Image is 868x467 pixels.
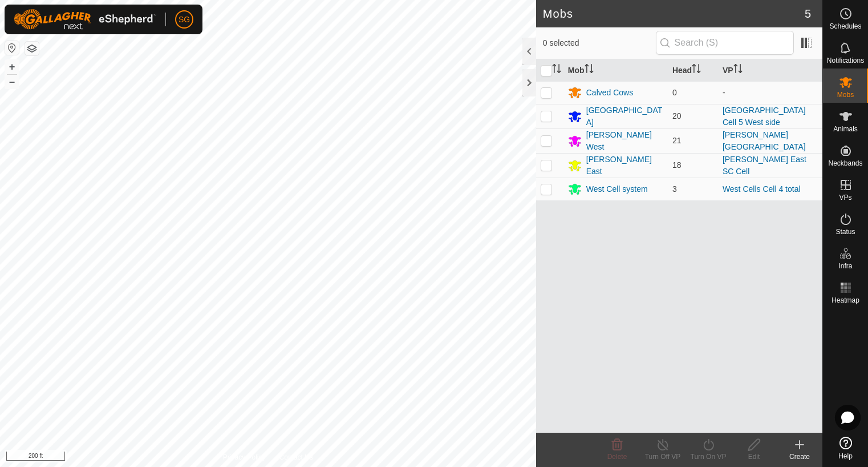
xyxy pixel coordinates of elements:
div: Turn Off VP [640,452,686,462]
span: Schedules [829,23,861,30]
span: Notifications [827,57,864,64]
span: Help [838,453,853,460]
span: 0 selected [543,37,656,49]
input: Search (S) [656,31,794,55]
button: + [5,60,19,74]
img: Gallagher Logo [14,9,156,30]
span: Animals [833,126,858,132]
h2: Mobs [543,7,805,21]
span: Delete [607,453,627,461]
span: Mobs [837,91,854,98]
span: 0 [672,88,677,97]
p-sorticon: Activate to sort [692,66,701,75]
td: - [718,81,822,104]
a: Help [823,432,868,464]
span: 3 [672,184,677,194]
div: Calved Cows [586,87,633,99]
div: [PERSON_NAME] West [586,129,663,153]
div: Create [777,452,822,462]
div: [PERSON_NAME] East [586,154,663,178]
div: West Cell system [586,183,648,195]
th: Mob [563,59,668,82]
span: 5 [805,5,811,22]
span: Infra [838,263,852,269]
p-sorticon: Activate to sort [552,66,561,75]
a: Contact Us [279,452,313,462]
button: Reset Map [5,41,19,55]
th: Head [668,59,718,82]
span: VPs [839,194,851,201]
span: 20 [672,111,682,120]
a: West Cells Cell 4 total [723,184,801,194]
button: – [5,75,19,88]
div: Edit [731,452,777,462]
span: SG [179,14,190,26]
a: [GEOGRAPHIC_DATA] Cell 5 West side [723,106,806,127]
a: Privacy Policy [223,452,266,462]
span: Neckbands [828,160,862,167]
span: Heatmap [832,297,859,304]
p-sorticon: Activate to sort [585,66,594,75]
p-sorticon: Activate to sort [733,66,743,75]
div: [GEOGRAPHIC_DATA] [586,104,663,128]
a: [PERSON_NAME] East SC Cell [723,155,806,176]
span: 18 [672,160,682,170]
div: Turn On VP [686,452,731,462]
button: Map Layers [25,42,39,55]
th: VP [718,59,822,82]
span: Status [835,228,855,235]
a: [PERSON_NAME][GEOGRAPHIC_DATA] [723,130,806,151]
span: 21 [672,136,682,145]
